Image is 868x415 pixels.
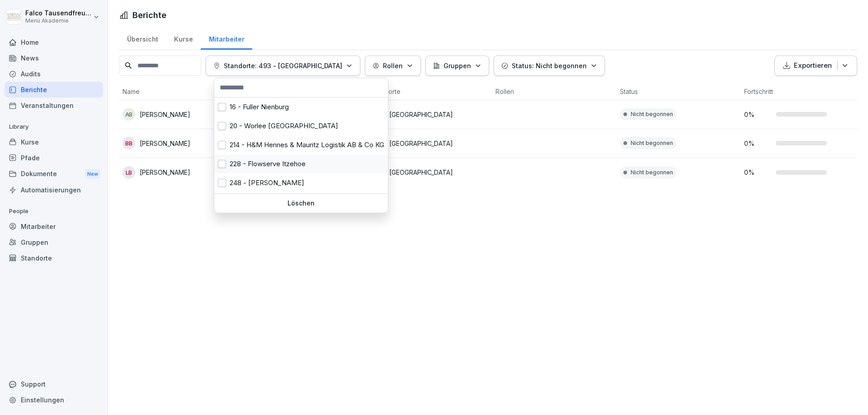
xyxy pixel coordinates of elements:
[214,192,388,211] div: 257 - Buss [GEOGRAPHIC_DATA]
[214,117,388,135] div: 20 - Worlee [GEOGRAPHIC_DATA]
[383,61,403,70] p: Rollen
[512,61,587,70] p: Status: Nicht begonnen
[214,154,388,173] div: 228 - Flowserve Itzehoe
[443,61,471,70] p: Gruppen
[794,61,832,71] p: Exportieren
[214,135,388,154] div: 214 - H&M Hennes & Mauritz Logistik AB & Co KG
[218,199,384,207] p: Löschen
[214,173,388,192] div: 248 - [PERSON_NAME]
[214,98,388,117] div: 16 - Fuller Nienburg
[224,61,342,70] p: Standorte: 493 - [GEOGRAPHIC_DATA]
